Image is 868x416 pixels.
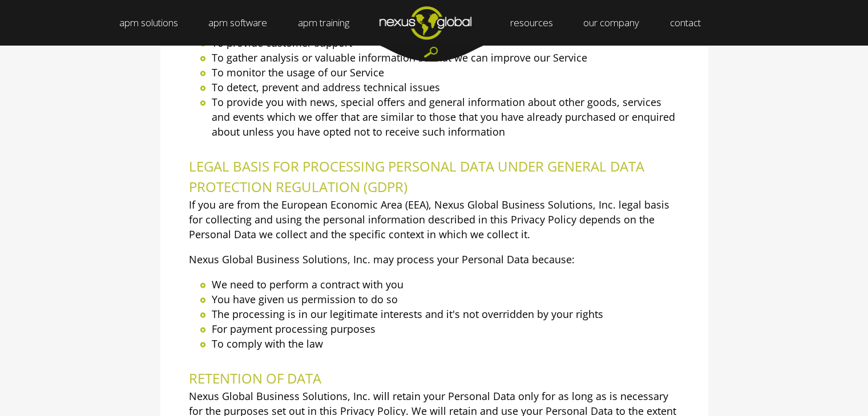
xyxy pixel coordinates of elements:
li: For payment processing purposes [212,321,680,336]
li: To gather analysis or valuable information so that we can improve our Service [212,50,680,65]
li: To detect, prevent and address technical issues [212,80,680,95]
p: Nexus Global Business Solutions, Inc. may process your Personal Data because: [189,252,680,267]
li: To provide you with news, special offers and general information about other goods, services and ... [212,95,680,139]
li: To monitor the usage of our Service [212,65,680,80]
li: We need to perform a contract with you [212,277,680,292]
p: If you are from the European Economic Area (EEA), Nexus Global Business Solutions, Inc. legal bas... [189,197,680,242]
li: The processing is in our legitimate interests and it's not overridden by your rights [212,307,680,321]
h2: LEGAL BASIS FOR PROCESSING PERSONAL DATA UNDER GENERAL DATA PROTECTION REGULATION (GDPR) [189,156,680,197]
li: You have given us permission to do so [212,292,680,307]
h2: RETENTION OF DATA [189,368,680,389]
li: To comply with the law [212,336,680,351]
